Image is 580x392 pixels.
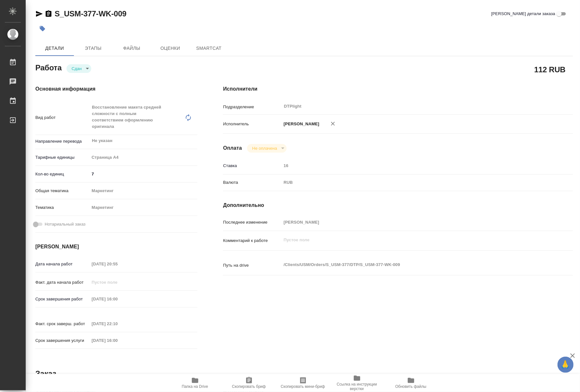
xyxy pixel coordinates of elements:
[35,188,89,194] p: Общая тематика
[35,261,89,267] p: Дата начала работ
[89,202,197,213] div: Маркетинг
[35,171,89,177] p: Кол-во единиц
[35,114,89,121] p: Вид работ
[155,44,186,52] span: Оценки
[395,384,426,389] span: Обновить файлы
[89,152,197,163] div: Страница А4
[89,294,146,304] input: Пустое поле
[193,44,224,52] span: SmartCat
[560,358,571,371] span: 🙏
[558,357,574,373] button: 🙏
[45,10,52,18] button: Скопировать ссылку
[281,161,544,170] input: Пустое поле
[534,64,566,75] h2: 112 RUB
[35,279,89,286] p: Факт. дата начала работ
[223,201,573,209] h4: Дополнительно
[223,179,281,186] p: Валюта
[35,61,62,73] h2: Работа
[276,374,330,392] button: Скопировать мини-бриф
[491,11,555,17] span: [PERSON_NAME] детали заказа
[89,319,146,328] input: Пустое поле
[35,296,89,302] p: Срок завершения работ
[116,44,147,52] span: Файлы
[250,146,279,151] button: Не оплачена
[247,144,287,153] div: Сдан
[223,85,573,93] h4: Исполнители
[384,374,438,392] button: Обновить файлы
[35,369,56,379] h2: Заказ
[78,44,109,52] span: Этапы
[35,85,197,93] h4: Основная информация
[168,374,222,392] button: Папка на Drive
[39,44,70,52] span: Детали
[35,321,89,327] p: Факт. срок заверш. работ
[222,374,276,392] button: Скопировать бриф
[35,337,89,344] p: Срок завершения услуги
[223,237,281,244] p: Комментарий к работе
[182,384,208,389] span: Папка на Drive
[45,221,85,227] span: Нотариальный заказ
[223,262,281,269] p: Путь на drive
[35,243,197,251] h4: [PERSON_NAME]
[89,185,197,196] div: Маркетинг
[35,10,43,18] button: Скопировать ссылку для ЯМессенджера
[223,104,281,110] p: Подразделение
[35,154,89,161] p: Тарифные единицы
[67,64,91,73] div: Сдан
[70,66,84,71] button: Сдан
[223,163,281,169] p: Ставка
[281,218,544,227] input: Пустое поле
[223,219,281,226] p: Последнее изменение
[35,204,89,211] p: Тематика
[232,384,266,389] span: Скопировать бриф
[35,138,89,145] p: Направление перевода
[89,169,197,179] input: ✎ Введи что-нибудь
[281,384,325,389] span: Скопировать мини-бриф
[281,121,319,127] p: [PERSON_NAME]
[281,177,544,188] div: RUB
[223,121,281,127] p: Исполнитель
[55,9,127,18] a: S_USM-377-WK-009
[326,117,340,131] button: Удалить исполнителя
[89,278,146,287] input: Пустое поле
[35,22,49,36] button: Добавить тэг
[281,259,544,270] textarea: /Clients/USM/Orders/S_USM-377/DTP/S_USM-377-WK-009
[223,144,242,152] h4: Оплата
[89,259,146,269] input: Пустое поле
[334,382,380,391] span: Ссылка на инструкции верстки
[330,374,384,392] button: Ссылка на инструкции верстки
[89,336,146,345] input: Пустое поле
